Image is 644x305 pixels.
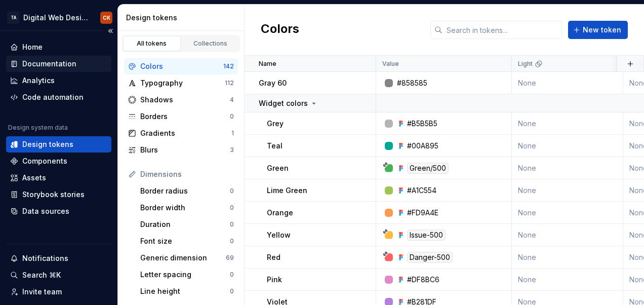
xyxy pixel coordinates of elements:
a: Design tokens [6,136,111,152]
div: #00A895 [407,141,438,151]
div: Border radius [140,186,230,196]
div: Data sources [22,206,69,216]
div: 4 [230,96,234,104]
div: Issue-500 [407,230,446,241]
div: 69 [226,254,234,262]
button: Search ⌘K [6,267,111,283]
a: Assets [6,170,111,186]
a: Generic dimension69 [136,250,238,266]
div: Line height [140,286,230,296]
a: Blurs3 [124,142,238,158]
p: Lime Green [267,185,307,196]
div: Borders [140,111,230,122]
a: Duration0 [136,216,238,233]
a: Line height0 [136,283,238,299]
button: New token [568,21,628,39]
a: Borders0 [124,108,238,125]
div: Blurs [140,145,230,155]
a: Invite team [6,284,111,300]
td: None [512,135,623,157]
p: Name [259,60,276,68]
a: Font size0 [136,233,238,249]
div: 0 [230,112,234,121]
p: Pink [267,275,282,285]
a: Border width0 [136,200,238,216]
div: Font size [140,236,230,246]
div: Shadows [140,95,230,105]
div: Generic dimension [140,253,226,263]
div: Search ⌘K [22,270,61,280]
button: Notifications [6,250,111,266]
td: None [512,112,623,135]
p: Orange [267,208,293,218]
div: 0 [230,204,234,212]
div: 142 [223,62,234,70]
span: New token [583,25,621,35]
div: 0 [230,271,234,279]
a: Home [6,39,111,55]
div: Documentation [22,59,76,69]
a: Typography112 [124,75,238,91]
div: #FD9A4E [407,208,438,218]
div: Design system data [8,124,68,132]
div: Invite team [22,287,62,297]
td: None [512,269,623,291]
div: Dimensions [140,169,234,179]
td: None [512,246,623,269]
p: Grey [267,119,284,129]
div: Storybook stories [22,189,85,200]
div: Letter spacing [140,270,230,280]
a: Code automation [6,89,111,105]
p: Green [267,163,289,173]
div: #DF8BC6 [407,275,439,285]
div: Typography [140,78,225,88]
div: Danger-500 [407,252,453,263]
div: Notifications [22,253,68,263]
div: Design tokens [22,139,73,149]
a: Documentation [6,56,111,72]
p: Yellow [267,230,291,240]
p: Red [267,252,280,262]
a: Analytics [6,72,111,89]
div: Components [22,156,67,166]
td: None [512,202,623,224]
div: #B5B5B5 [407,119,437,129]
div: #A1C554 [407,185,436,196]
td: None [512,72,623,94]
a: Colors142 [124,58,238,74]
button: Collapse sidebar [103,24,117,38]
div: Digital Web Design [23,13,88,23]
div: Code automation [22,92,84,102]
p: Teal [267,141,283,151]
div: TA [7,12,19,24]
div: Collections [185,40,236,48]
a: Shadows4 [124,92,238,108]
div: 0 [230,237,234,245]
td: None [512,179,623,202]
a: Data sources [6,203,111,219]
div: Gradients [140,128,231,138]
div: 0 [230,287,234,295]
div: Border width [140,203,230,213]
td: None [512,157,623,179]
h2: Colors [261,21,299,39]
p: Gray 60 [259,78,287,88]
p: Widget colors [259,98,308,108]
a: Components [6,153,111,169]
div: Design tokens [126,13,240,23]
a: Gradients1 [124,125,238,141]
a: Border radius0 [136,183,238,199]
div: CK [103,14,110,22]
div: Home [22,42,43,52]
div: 3 [230,146,234,154]
div: 0 [230,220,234,228]
td: None [512,224,623,246]
a: Letter spacing0 [136,266,238,283]
div: Analytics [22,75,55,86]
div: All tokens [127,40,177,48]
div: 112 [225,79,234,87]
input: Search in tokens... [442,21,562,39]
div: Assets [22,173,46,183]
div: Green/500 [407,163,449,174]
div: Colors [140,61,223,71]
